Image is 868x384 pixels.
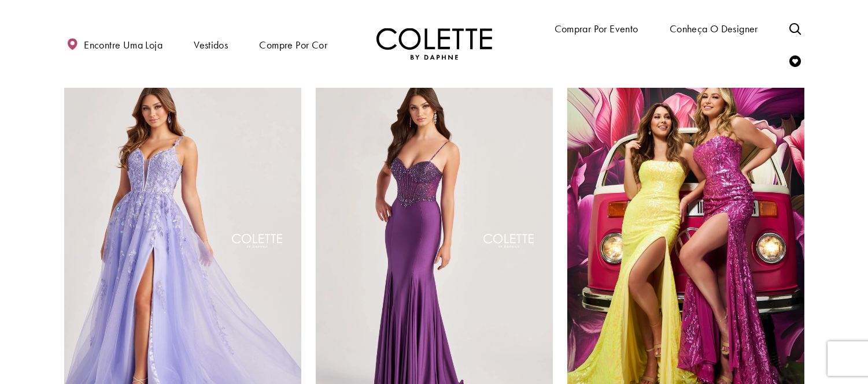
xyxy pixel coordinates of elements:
[376,28,492,60] a: Visite a página inicial
[194,38,228,51] font: Vestidos
[786,44,804,76] a: Verificar lista de desejos
[555,22,638,35] font: Comprar por evento
[64,28,165,61] a: Encontre uma loja
[191,28,231,61] span: Vestidos
[552,12,641,44] span: Comprar por evento
[84,38,162,51] font: Encontre uma loja
[257,28,330,61] span: Compre por cor
[667,12,761,44] a: Conheça o designer
[786,12,804,44] a: Alternar pesquisa
[376,28,492,60] img: Colette por Daphne
[260,38,327,51] font: Compre por cor
[670,22,758,35] font: Conheça o designer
